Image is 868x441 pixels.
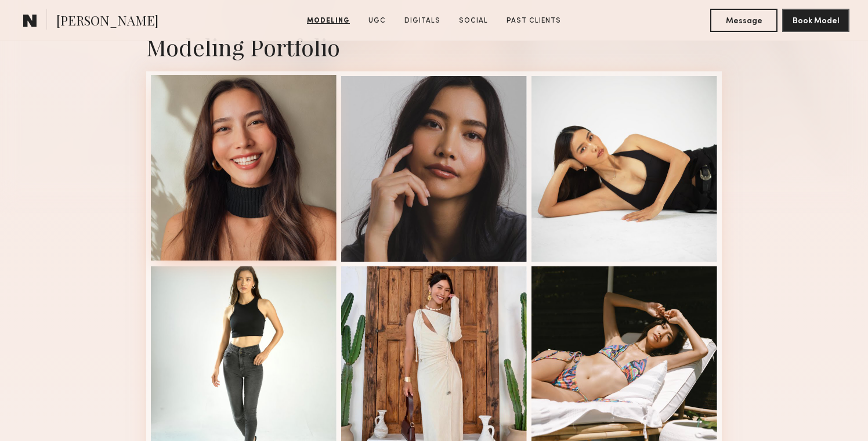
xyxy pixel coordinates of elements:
a: Modeling [302,16,355,26]
a: Social [454,16,493,26]
span: [PERSON_NAME] [56,12,158,32]
a: Digitals [400,16,445,26]
div: Modeling Portfolio [146,31,722,62]
button: Message [710,9,777,32]
button: Book Model [782,9,849,32]
a: UGC [364,16,390,26]
a: Book Model [782,15,849,25]
a: Past Clients [502,16,566,26]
